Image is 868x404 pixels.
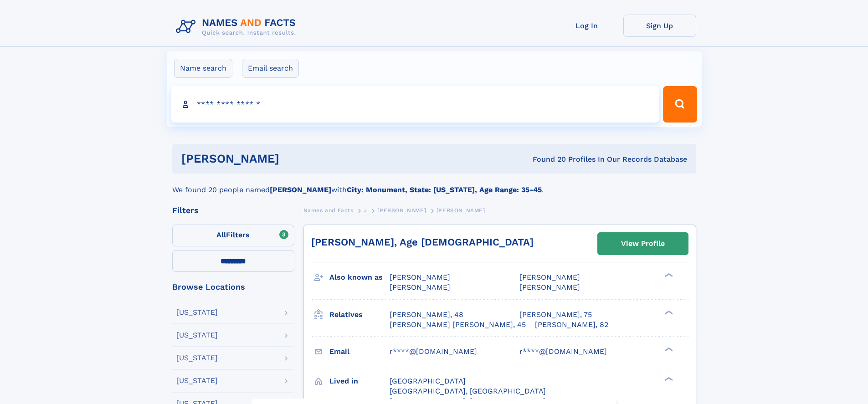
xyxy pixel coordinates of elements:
span: [PERSON_NAME] [437,207,485,214]
a: [PERSON_NAME], 48 [390,310,463,320]
span: [PERSON_NAME] [390,283,450,291]
span: All [216,230,226,239]
span: [PERSON_NAME] [519,283,580,291]
label: Email search [242,59,299,78]
div: View Profile [621,233,665,254]
h3: Also known as [329,270,390,285]
div: ❯ [663,309,673,315]
h1: [PERSON_NAME] [181,153,406,164]
h3: Email [329,344,390,359]
button: Search Button [663,86,697,123]
div: ❯ [663,376,673,382]
a: [PERSON_NAME], Age [DEMOGRAPHIC_DATA] [311,236,534,248]
a: Sign Up [623,15,696,37]
a: [PERSON_NAME] [377,205,426,216]
div: ❯ [663,346,673,352]
input: search input [171,86,659,123]
span: [GEOGRAPHIC_DATA] [390,377,466,385]
label: Filters [172,225,294,246]
a: Names and Facts [303,205,354,216]
a: View Profile [598,233,688,255]
h3: Relatives [329,307,390,322]
div: [US_STATE] [176,377,218,384]
b: [PERSON_NAME] [270,185,331,194]
span: [PERSON_NAME] [390,273,450,281]
div: Found 20 Profiles In Our Records Database [406,154,687,164]
b: City: Monument, State: [US_STATE], Age Range: 35-45 [347,185,542,194]
a: [PERSON_NAME], 82 [535,320,608,330]
label: Name search [174,59,232,78]
h3: Lived in [329,373,390,389]
span: [GEOGRAPHIC_DATA], [GEOGRAPHIC_DATA] [390,387,546,395]
span: J [364,207,367,214]
div: We found 20 people named with . [172,174,696,195]
div: [US_STATE] [176,332,218,339]
span: [PERSON_NAME] [519,273,580,281]
div: [US_STATE] [176,309,218,316]
span: [PERSON_NAME] [377,207,426,214]
div: Filters [172,206,294,215]
a: Log In [550,15,623,37]
div: [US_STATE] [176,354,218,362]
div: ❯ [663,272,673,278]
a: [PERSON_NAME] [PERSON_NAME], 45 [390,320,526,330]
a: J [364,205,367,216]
a: [PERSON_NAME], 75 [519,310,592,320]
img: Logo Names and Facts [172,15,303,39]
div: Browse Locations [172,283,294,291]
